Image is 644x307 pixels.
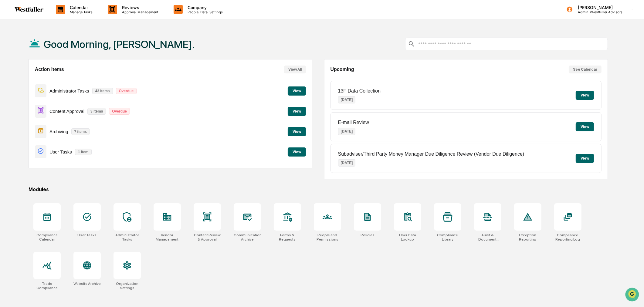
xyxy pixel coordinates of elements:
[288,149,306,154] a: View
[234,233,261,241] div: Communications Archive
[27,46,100,52] div: Start new chat
[75,149,92,155] p: 1 item
[569,66,602,73] button: See Calendar
[573,5,622,10] p: [PERSON_NAME]
[288,107,306,116] button: View
[15,7,44,12] img: logo
[330,67,354,72] h2: Upcoming
[4,133,41,144] a: 🔎Data Lookup
[50,83,53,87] span: •
[288,147,306,157] button: View
[35,67,64,72] h2: Action Items
[12,136,38,142] span: Data Lookup
[33,282,61,290] div: Trade Compliance
[6,13,110,22] p: How can we help?
[44,125,49,130] div: 🗄️
[284,66,306,73] button: View All
[49,129,68,134] p: Archiving
[554,233,581,241] div: Compliance Reporting Log
[49,109,84,114] p: Content Approval
[361,233,375,237] div: Policies
[288,86,306,96] button: View
[92,88,113,94] p: 43 items
[338,128,356,135] p: [DATE]
[154,233,181,241] div: Vendor Management
[49,88,89,93] p: Administrator Tasks
[42,122,78,133] a: 🗄️Attestations
[6,77,16,86] img: Rachel Stanley
[116,88,137,94] p: Overdue
[114,282,141,290] div: Organization Settings
[117,10,161,14] p: Approval Management
[338,96,356,103] p: [DATE]
[338,120,369,125] p: E-mail Review
[6,67,41,72] div: Past conversations
[288,88,306,93] a: View
[77,233,97,237] div: User Tasks
[194,233,221,241] div: Content Review & Approval
[183,10,226,14] p: People, Data, Settings
[33,233,61,241] div: Compliance Calendar
[573,10,622,14] p: Admin • Westfuller Advisors
[12,124,39,130] span: Preclearance
[6,136,11,141] div: 🔎
[29,187,608,192] div: Modules
[94,66,110,73] button: See all
[54,83,66,87] span: [DATE]
[4,122,42,133] a: 🖐️Preclearance
[338,159,356,167] p: [DATE]
[54,99,66,104] span: [DATE]
[288,108,306,114] a: View
[576,154,594,163] button: View
[6,46,17,57] img: 1746055101610-c473b297-6a78-478c-a979-82029cc54cd1
[338,151,524,157] p: Subadviser/Third Party Money Manager Due Diligence Review (Vendor Due Diligence)
[576,122,594,131] button: View
[6,125,11,130] div: 🖐️
[183,5,226,10] p: Company
[274,233,301,241] div: Forms & Requests
[50,124,75,130] span: Attestations
[44,38,195,50] h1: Good Morning, [PERSON_NAME].
[19,99,49,104] span: [PERSON_NAME]
[338,88,381,94] p: 13F Data Collection
[43,150,73,155] a: Powered byPylon
[288,128,306,134] a: View
[65,10,96,14] p: Manage Tasks
[73,282,101,286] div: Website Archive
[49,149,72,154] p: User Tasks
[576,91,594,100] button: View
[109,108,130,115] p: Overdue
[71,128,90,135] p: 7 items
[514,233,541,241] div: Exception Reporting
[625,287,641,303] iframe: Open customer support
[6,93,16,103] img: Rachel Stanley
[50,99,53,104] span: •
[394,233,421,241] div: User Data Lookup
[65,5,96,10] p: Calendar
[288,127,306,136] button: View
[474,233,501,241] div: Audit & Document Logs
[87,108,106,115] p: 3 items
[117,5,161,10] p: Reviews
[60,150,73,155] span: Pylon
[434,233,461,241] div: Compliance Library
[19,83,49,87] span: [PERSON_NAME]
[13,46,24,57] img: 8933085812038_c878075ebb4cc5468115_72.jpg
[114,233,141,241] div: Administrator Tasks
[27,52,83,57] div: We're available if you need us!
[103,48,110,56] button: Start new chat
[314,233,341,241] div: People and Permissions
